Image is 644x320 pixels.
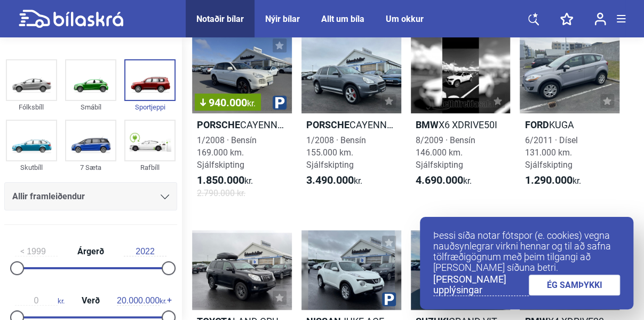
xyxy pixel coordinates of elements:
span: kr. [117,296,166,306]
a: ÉG SAMÞYKKI [529,275,621,295]
b: Porsche [306,119,349,130]
span: kr. [247,98,256,108]
span: 2.790.000 kr. [197,187,245,199]
span: kr. [524,174,581,187]
a: BMWX6 XDRIVE50I8/2009 · Bensín146.000 km. Sjálfskipting4.690.000kr. [411,33,511,208]
span: kr. [416,174,472,187]
a: FordKUGA6/2011 · Dísel131.000 km. Sjálfskipting1.290.000kr. [520,33,619,208]
span: 8/2009 · Bensín 146.000 km. Sjálfskipting [416,135,475,170]
b: 4.690.000 [416,174,463,186]
span: Allir framleiðendur [12,189,85,204]
a: PorscheCAYENNE TURBO S1/2008 · Bensín155.000 km. Sjálfskipting3.490.000kr. [301,33,401,208]
div: Rafbíll [124,161,176,174]
img: parking.png [382,292,396,306]
span: kr. [306,174,362,187]
b: 1.290.000 [524,174,572,186]
span: 6/2011 · Dísel 131.000 km. Sjálfskipting [524,135,577,170]
p: Þessi síða notar fótspor (e. cookies) vegna nauðsynlegrar virkni hennar og til að safna tölfræðig... [433,230,620,273]
h2: X6 XDRIVE50I [411,119,511,131]
span: Verð [79,296,102,305]
a: Nýir bílar [265,14,300,24]
div: Sportjeppi [124,101,176,113]
b: Porsche [197,119,240,130]
a: 940.000kr.PorscheCAYENNE TURBO S1/2008 · Bensín169.000 km. Sjálfskipting1.850.000kr.2.790.000 kr. [192,33,292,208]
div: 7 Sæta [65,161,116,174]
span: 1/2008 · Bensín 169.000 km. Sjálfskipting [197,135,257,170]
div: Fólksbíll [6,101,57,113]
a: Allt um bíla [321,14,364,24]
b: 1.850.000 [197,174,244,186]
h2: CAYENNE TURBO S [301,119,401,131]
span: 940.000 [200,97,256,108]
b: 3.490.000 [306,174,354,186]
span: kr. [197,174,253,187]
span: Árgerð [75,247,107,256]
div: Smábíl [65,101,116,113]
a: [PERSON_NAME] upplýsingar [433,274,529,296]
img: parking.png [273,96,287,110]
div: Skutbíll [6,161,57,174]
img: user-login.svg [594,12,606,26]
a: Notaðir bílar [196,14,244,24]
span: kr. [15,296,65,306]
h2: KUGA [520,119,619,131]
a: Um okkur [386,14,424,24]
h2: CAYENNE TURBO S [192,119,292,131]
b: BMW [416,119,439,130]
span: 1/2008 · Bensín 155.000 km. Sjálfskipting [306,135,366,170]
b: Ford [524,119,548,130]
